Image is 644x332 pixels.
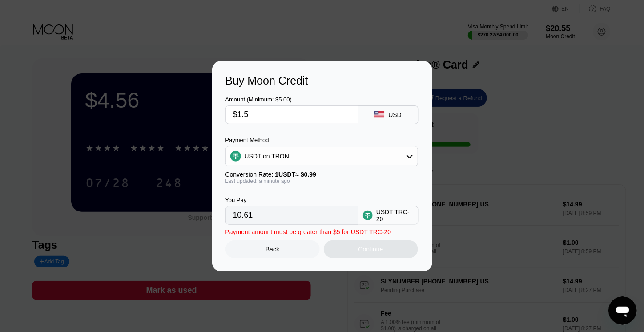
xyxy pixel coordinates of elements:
div: Payment Method [225,137,418,143]
div: USDT TRC-20 [376,208,414,223]
span: 1 USDT ≈ $0.99 [275,171,317,178]
input: $0.00 [233,106,351,124]
div: Conversion Rate: [225,171,418,178]
iframe: Button to launch messaging window [608,296,637,325]
div: Payment amount must be greater than $5 for USDT TRC-20 [225,228,391,235]
div: Back [266,246,279,253]
div: You Pay [225,197,358,203]
div: USD [388,111,402,118]
div: Buy Moon Credit [225,74,419,87]
div: Last updated: a minute ago [225,178,418,184]
div: USDT on TRON [245,153,290,160]
div: USDT on TRON [226,147,418,165]
div: Amount (Minimum: $5.00) [225,96,358,103]
div: Back [225,240,320,258]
